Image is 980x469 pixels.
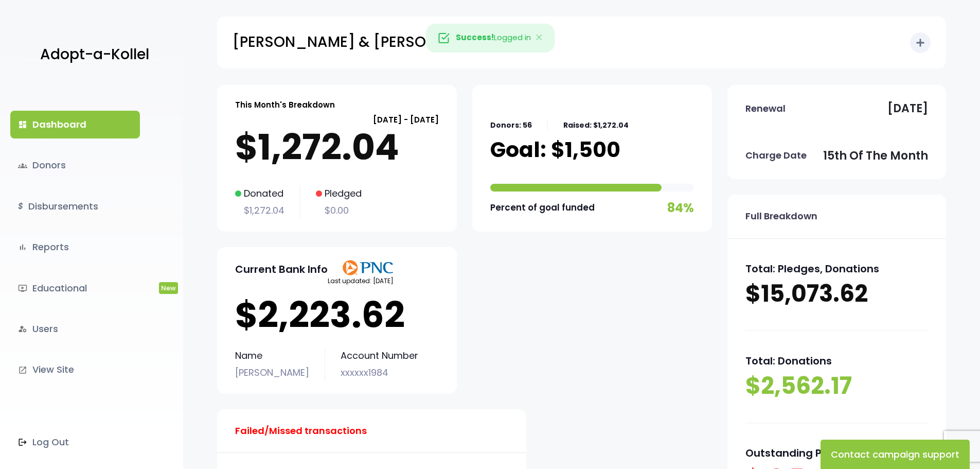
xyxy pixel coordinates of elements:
p: Adopt-a-Kollel [40,42,149,67]
p: Pledged [316,185,362,202]
strong: Success! [456,32,494,43]
p: 84% [667,197,694,219]
i: bar_chart [18,242,27,252]
p: 15th of the month [823,146,928,166]
p: $2,562.17 [745,370,928,402]
p: Goal: $1,500 [490,137,620,163]
a: groupsDonors [10,151,140,179]
p: Outstanding Pledges [745,444,928,462]
i: launch [18,366,27,375]
a: Adopt-a-Kollel [35,30,149,80]
div: Logged in [425,24,555,53]
i: manage_accounts [18,324,27,334]
p: [PERSON_NAME] [235,364,309,381]
p: xxxxxx1984 [341,364,418,381]
p: Donated [235,185,284,202]
p: Donors: 56 [490,119,532,132]
p: This Month's Breakdown [235,98,335,112]
a: $Disbursements [10,193,140,220]
p: $15,073.62 [745,278,928,310]
span: groups [18,161,27,170]
img: PNClogo.svg [342,260,394,275]
p: $0.00 [316,202,362,219]
p: $1,272.04 [235,127,439,168]
p: Renewal [745,100,786,117]
a: bar_chartReports [10,233,140,261]
i: ondemand_video [18,284,27,293]
button: Close [525,24,555,52]
a: Log Out [10,428,140,456]
p: Full Breakdown [745,208,817,224]
p: Last updated: [DATE] [328,275,394,287]
p: Failed/Missed transactions [235,423,367,439]
p: $2,223.62 [235,294,439,336]
p: Account Number [341,348,418,364]
p: Charge Date [745,147,807,164]
p: Current Bank Info [235,260,328,279]
button: Contact campaign support [821,440,970,469]
p: Total: Pledges, Donations [745,259,928,278]
p: Raised: $1,272.04 [563,119,629,132]
a: ondemand_videoEducationalNew [10,274,140,302]
i: add [914,37,926,49]
p: Percent of goal funded [490,200,595,216]
a: launchView Site [10,356,140,384]
a: manage_accountsUsers [10,315,140,343]
p: Name [235,348,309,364]
i: $ [18,199,23,214]
button: add [910,32,931,53]
p: [PERSON_NAME] & [PERSON_NAME] [233,29,496,55]
p: $1,272.04 [235,202,284,219]
a: dashboardDashboard [10,111,140,138]
span: New [159,282,178,294]
p: [DATE] - [DATE] [235,113,439,127]
i: dashboard [18,120,27,129]
p: Total: Donations [745,352,928,370]
p: [DATE] [887,98,928,119]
